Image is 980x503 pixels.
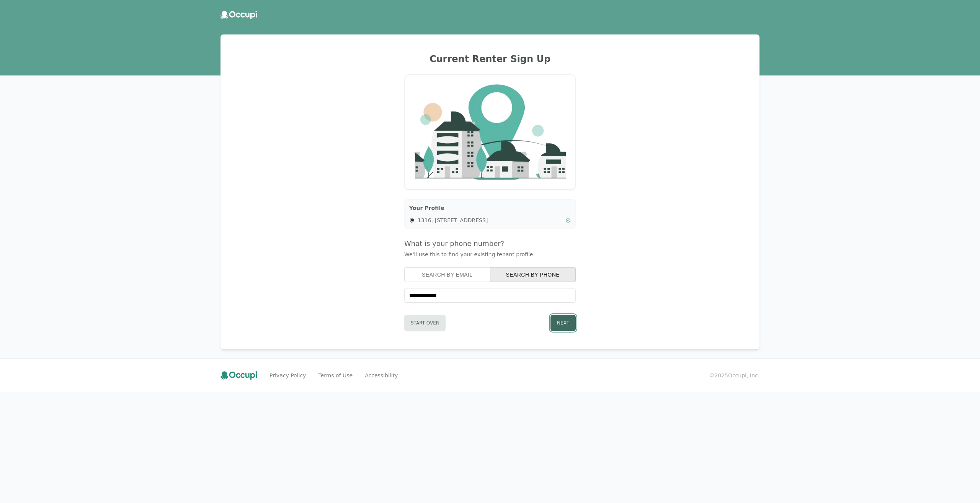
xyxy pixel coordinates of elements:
a: Terms of Use [318,372,353,379]
h2: Current Renter Sign Up [230,53,750,65]
div: Search type [404,267,576,282]
small: © 2025 Occupi, Inc. [709,372,759,379]
button: Start Over [404,315,446,331]
p: We'll use this to find your existing tenant profile. [404,251,576,258]
a: Privacy Policy [269,372,306,379]
button: search by phone [490,267,576,282]
h4: What is your phone number? [404,238,576,249]
button: Next [550,315,576,331]
a: Accessibility [365,372,398,379]
h3: Your Profile [409,204,571,212]
button: search by email [404,267,490,282]
img: Company Logo [414,84,566,180]
span: 1316, [STREET_ADDRESS] [418,216,562,224]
